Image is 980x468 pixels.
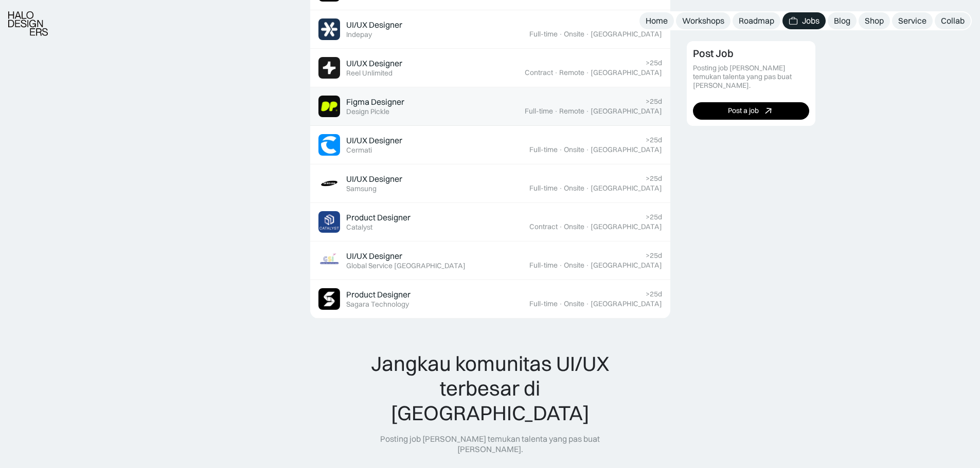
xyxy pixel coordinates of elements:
[591,261,662,270] div: [GEOGRAPHIC_DATA]
[318,211,340,233] img: Job Image
[682,15,724,26] div: Workshops
[564,30,584,39] div: Onsite
[310,126,670,164] a: Job ImageUI/UX DesignerCermati>25dFull-time·Onsite·[GEOGRAPHIC_DATA]
[318,96,340,117] img: Job Image
[559,145,563,154] div: ·
[591,68,662,77] div: [GEOGRAPHIC_DATA]
[346,69,393,78] div: Reel Unlimited
[646,97,662,106] div: >25d
[346,20,402,30] div: UI/UX Designer
[346,174,402,184] div: UI/UX Designer
[554,68,558,77] div: ·
[318,134,340,156] img: Job Image
[346,261,466,270] div: Global Service [GEOGRAPHIC_DATA]
[585,299,590,308] div: ·
[554,107,558,116] div: ·
[310,87,670,126] a: Job ImageFigma DesignerDesign Pickle>25dFull-time·Remote·[GEOGRAPHIC_DATA]
[318,173,340,194] img: Job Image
[898,15,926,26] div: Service
[591,299,662,308] div: [GEOGRAPHIC_DATA]
[529,261,558,270] div: Full-time
[310,49,670,87] a: Job ImageUI/UX DesignerReel Unlimited>25dContract·Remote·[GEOGRAPHIC_DATA]
[591,145,662,154] div: [GEOGRAPHIC_DATA]
[585,261,590,270] div: ·
[350,351,631,425] div: Jangkau komunitas UI/UX terbesar di [GEOGRAPHIC_DATA]
[564,222,584,231] div: Onsite
[529,30,558,39] div: Full-time
[693,102,809,119] a: Post a job
[941,15,965,26] div: Collab
[646,15,668,26] div: Home
[525,107,553,116] div: Full-time
[585,184,590,193] div: ·
[564,299,584,308] div: Onsite
[646,290,662,298] div: >25d
[310,203,670,241] a: Job ImageProduct DesignerCatalyst>25dContract·Onsite·[GEOGRAPHIC_DATA]
[585,68,590,77] div: ·
[346,146,372,155] div: Cermati
[585,222,590,231] div: ·
[859,12,890,29] a: Shop
[585,145,590,154] div: ·
[693,64,809,89] div: Posting job [PERSON_NAME] temukan talenta yang pas buat [PERSON_NAME].
[639,12,674,29] a: Home
[346,251,402,261] div: UI/UX Designer
[310,241,670,280] a: Job ImageUI/UX DesignerGlobal Service [GEOGRAPHIC_DATA]>25dFull-time·Onsite·[GEOGRAPHIC_DATA]
[529,222,558,231] div: Contract
[646,213,662,221] div: >25d
[318,57,340,79] img: Job Image
[310,164,670,203] a: Job ImageUI/UX DesignerSamsung>25dFull-time·Onsite·[GEOGRAPHIC_DATA]
[529,299,558,308] div: Full-time
[591,184,662,193] div: [GEOGRAPHIC_DATA]
[310,280,670,319] a: Job ImageProduct DesignerSagara Technology>25dFull-time·Onsite·[GEOGRAPHIC_DATA]
[559,107,584,116] div: Remote
[802,15,819,26] div: Jobs
[346,184,377,193] div: Samsung
[693,47,734,60] div: Post Job
[346,289,411,300] div: Product Designer
[676,12,730,29] a: Workshops
[318,288,340,310] img: Job Image
[346,135,402,146] div: UI/UX Designer
[525,68,553,77] div: Contract
[646,251,662,260] div: >25d
[585,107,590,116] div: ·
[733,12,780,29] a: Roadmap
[346,58,402,69] div: UI/UX Designer
[564,145,584,154] div: Onsite
[559,299,563,308] div: ·
[834,15,850,26] div: Blog
[346,97,404,107] div: Figma Designer
[935,12,971,29] a: Collab
[559,30,563,39] div: ·
[828,12,857,29] a: Blog
[585,30,590,39] div: ·
[591,30,662,39] div: [GEOGRAPHIC_DATA]
[564,261,584,270] div: Onsite
[646,136,662,144] div: >25d
[865,15,884,26] div: Shop
[318,250,340,271] img: Job Image
[346,30,372,39] div: Indepay
[529,145,558,154] div: Full-time
[739,15,774,26] div: Roadmap
[559,261,563,270] div: ·
[782,12,826,29] a: Jobs
[559,68,584,77] div: Remote
[559,222,563,231] div: ·
[346,300,409,309] div: Sagara Technology
[559,184,563,193] div: ·
[646,174,662,183] div: >25d
[310,10,670,49] a: Job ImageUI/UX DesignerIndepay23dFull-time·Onsite·[GEOGRAPHIC_DATA]
[350,434,631,455] div: Posting job [PERSON_NAME] temukan talenta yang pas buat [PERSON_NAME].
[728,106,759,115] div: Post a job
[318,18,340,40] img: Job Image
[346,223,372,232] div: Catalyst
[591,107,662,116] div: [GEOGRAPHIC_DATA]
[346,107,389,116] div: Design Pickle
[529,184,558,193] div: Full-time
[646,59,662,67] div: >25d
[591,222,662,231] div: [GEOGRAPHIC_DATA]
[892,12,933,29] a: Service
[564,184,584,193] div: Onsite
